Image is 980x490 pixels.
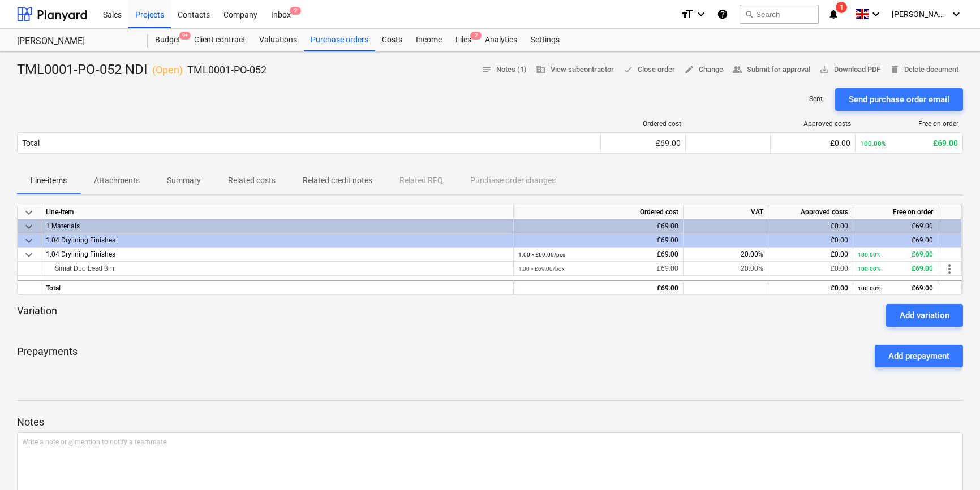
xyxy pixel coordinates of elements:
[858,248,933,262] div: £69.00
[167,175,201,187] p: Summary
[819,64,829,75] span: save_alt
[943,262,956,276] span: more_vert
[252,29,304,51] a: Valuations
[860,140,887,148] small: 100.00%
[536,63,614,76] span: View subcontractor
[681,7,694,21] i: format_size
[409,29,449,51] div: Income
[518,251,565,258] small: 1.00 × £69.00 / pcs
[836,2,847,13] span: 1
[152,63,183,77] p: ( Open )
[22,220,36,233] span: keyboard_arrow_down
[858,233,933,248] div: £69.00
[482,63,527,76] span: Notes (1)
[22,138,40,148] div: Total
[858,285,880,292] small: 100.00%
[858,266,880,272] small: 100.00%
[524,29,566,51] a: Settings
[809,94,826,104] p: Sent : -
[187,29,252,51] div: Client contract
[858,262,933,276] div: £69.00
[22,206,36,219] span: keyboard_arrow_down
[860,120,958,128] div: Free on order
[17,61,267,79] div: TML0001-PO-052 NDI
[860,138,958,148] div: £69.00
[623,63,675,76] span: Close order
[46,250,115,258] span: 1.04 Drylining Finishes
[728,61,815,79] button: Submit for approval
[885,61,963,79] button: Delete document
[900,308,949,323] div: Add variation
[605,120,681,128] div: Ordered cost
[923,436,980,490] iframe: Chat Widget
[17,304,57,327] p: Variation
[828,7,839,21] i: notifications
[17,345,78,367] p: Prepayments
[684,205,768,219] div: VAT
[684,262,768,276] div: 20.00%
[732,63,810,76] span: Submit for approval
[290,7,301,15] span: 2
[531,61,618,79] button: View subcontractor
[889,63,958,76] span: Delete document
[94,175,140,187] p: Attachments
[17,36,135,47] div: [PERSON_NAME]
[31,175,67,187] p: Line-items
[46,262,509,275] div: Siniat Duo bead 3m
[518,248,678,262] div: £69.00
[478,29,524,51] a: Analytics
[22,234,36,248] span: keyboard_arrow_down
[717,7,728,21] i: Knowledge base
[684,63,723,76] span: Change
[869,7,883,21] i: keyboard_arrow_down
[303,175,372,187] p: Related credit notes
[518,266,565,272] small: 1.00 × £69.00 / box
[858,251,880,258] small: 100.00%
[22,248,36,262] span: keyboard_arrow_down
[148,29,187,51] a: Budget9+
[518,233,678,248] div: £69.00
[536,64,546,75] span: business
[740,5,819,24] button: Search
[518,262,678,276] div: £69.00
[694,7,708,21] i: keyboard_arrow_down
[892,10,948,19] span: [PERSON_NAME]
[858,281,933,296] div: £69.00
[775,120,851,128] div: Approved costs
[853,205,938,219] div: Free on order
[623,64,633,75] span: done
[888,349,949,363] div: Add prepayment
[518,219,678,233] div: £69.00
[605,138,681,148] div: £69.00
[775,138,850,148] div: £0.00
[375,29,409,51] a: Costs
[889,64,900,75] span: delete
[17,415,963,429] p: Notes
[684,64,694,75] span: edit
[46,219,509,233] div: 1 Materials
[732,64,742,75] span: people_alt
[449,29,478,51] div: Files
[886,304,963,327] button: Add variation
[477,61,531,79] button: Notes (1)
[849,92,949,107] div: Send purchase order email
[449,29,478,51] a: Files2
[518,281,678,296] div: £69.00
[773,262,848,276] div: £0.00
[228,175,276,187] p: Related costs
[179,32,191,40] span: 9+
[46,233,509,247] div: 1.04 Drylining Finishes
[187,63,267,77] p: TML0001-PO-052
[680,61,728,79] button: Change
[815,61,885,79] button: Download PDF
[949,7,963,21] i: keyboard_arrow_down
[875,345,963,367] button: Add prepayment
[819,63,880,76] span: Download PDF
[773,281,848,296] div: £0.00
[773,219,848,233] div: £0.00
